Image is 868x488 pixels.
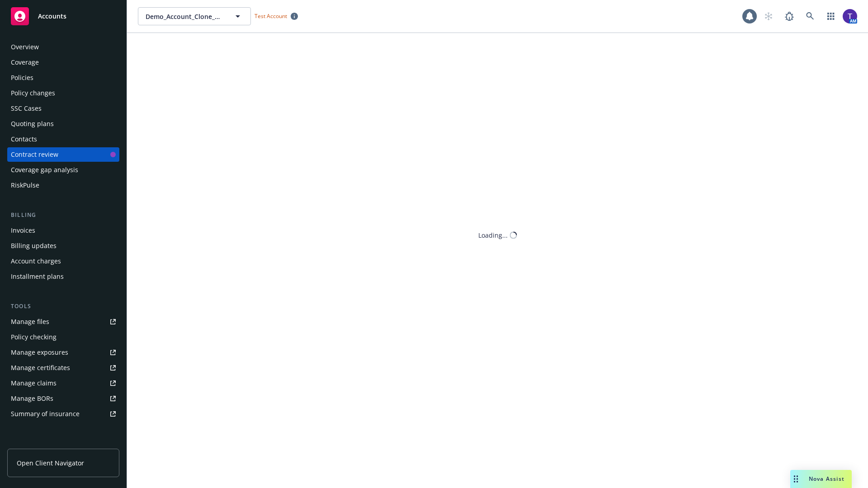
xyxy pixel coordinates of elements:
div: Billing [7,211,119,220]
div: Overview [11,40,39,54]
a: Overview [7,40,119,54]
a: Contract review [7,147,119,162]
span: Test Account [255,12,287,20]
a: RiskPulse [7,178,119,192]
div: Installment plans [11,269,64,284]
button: Demo_Account_Clone_QA_CR_Tests_Prospect [138,7,251,25]
div: Tools [7,302,119,311]
a: Manage files [7,314,119,329]
div: Drag to move [790,470,802,488]
a: Policy changes [7,86,119,100]
button: Nova Assist [790,470,852,488]
a: Manage certificates [7,361,119,375]
span: Nova Assist [809,475,844,483]
a: Coverage [7,55,119,70]
a: Billing updates [7,239,119,253]
a: Contacts [7,132,119,146]
span: Open Client Navigator [17,458,84,468]
a: SSC Cases [7,101,119,116]
a: Switch app [822,7,840,25]
a: Policies [7,70,119,85]
a: Policy checking [7,330,119,344]
div: Loading... [478,230,508,240]
div: Manage claims [11,376,57,390]
a: Search [801,7,819,25]
a: Coverage gap analysis [7,163,119,177]
div: Policies [11,70,33,85]
a: Report a Bug [780,7,798,25]
div: Summary of insurance [11,407,80,421]
div: SSC Cases [11,101,42,116]
div: RiskPulse [11,178,39,192]
span: Test Account [251,11,302,21]
div: Account charges [11,254,61,268]
a: Accounts [7,4,119,29]
a: Account charges [7,254,119,268]
a: Manage exposures [7,345,119,360]
a: Installment plans [7,269,119,284]
div: Manage BORs [11,391,53,406]
div: Coverage [11,55,39,70]
a: Manage claims [7,376,119,390]
img: photo [843,9,857,23]
a: Summary of insurance [7,407,119,421]
a: Quoting plans [7,117,119,131]
a: Start snowing [759,7,778,25]
div: Invoices [11,223,35,238]
div: Contacts [11,132,37,146]
div: Analytics hub [7,439,119,448]
a: Invoices [7,223,119,238]
div: Billing updates [11,239,57,253]
div: Manage certificates [11,361,70,375]
div: Manage exposures [11,345,68,360]
span: Demo_Account_Clone_QA_CR_Tests_Prospect [146,12,224,21]
div: Contract review [11,147,58,162]
div: Quoting plans [11,117,54,131]
div: Manage files [11,314,49,329]
span: Accounts [38,13,66,20]
div: Policy changes [11,86,55,100]
div: Policy checking [11,330,57,344]
a: Manage BORs [7,391,119,406]
div: Coverage gap analysis [11,163,78,177]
